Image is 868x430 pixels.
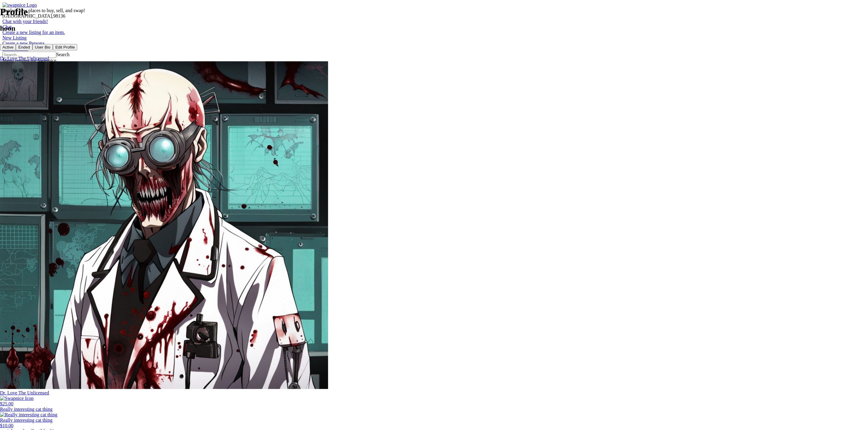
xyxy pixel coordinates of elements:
div: User Bio [35,45,50,49]
div: Ended [18,45,30,49]
div: Edit Profile [55,45,75,49]
div: Active [2,45,13,49]
button: Ended [16,44,33,50]
button: Edit Profile [53,44,77,50]
button: User Bio [33,44,53,50]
